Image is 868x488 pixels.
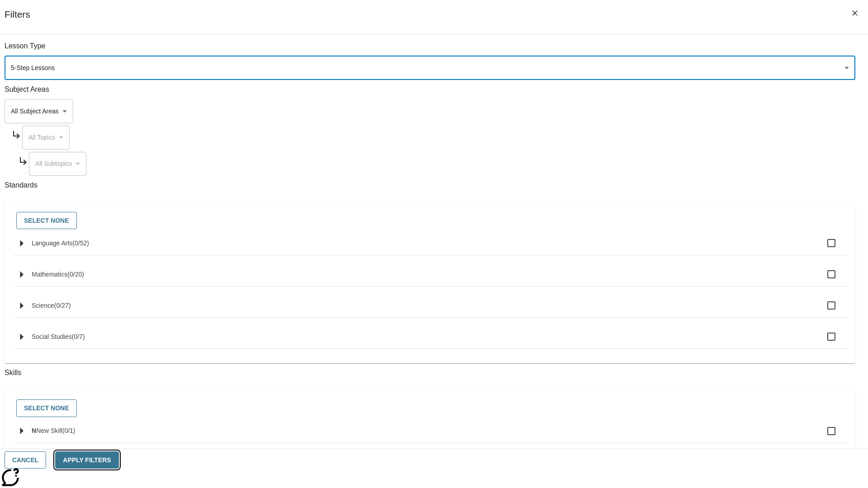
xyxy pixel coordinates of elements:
[5,451,46,469] button: Cancel
[22,126,70,150] div: Select a Subject Area
[67,271,84,278] span: 0 standards selected/20 standards in group
[32,302,54,309] span: Science
[32,333,72,340] span: Social Studies
[72,239,89,247] span: 0 standards selected/52 standards in group
[5,84,855,95] p: Subject Areas
[12,210,848,232] div: Select standards
[36,427,62,434] span: New Skill
[54,302,71,309] span: 0 standards selected/27 standards in group
[5,9,30,34] h1: Filters
[12,397,848,419] div: Select skills
[32,271,67,278] span: Mathematics
[14,231,848,356] ul: Select standards
[55,451,118,469] button: Apply Filters
[16,399,77,417] button: Select None
[29,152,86,176] div: Select a Subject Area
[5,99,73,123] div: Select a Subject Area
[5,368,855,378] p: Skills
[845,4,864,23] button: Close Filters side menu
[32,427,36,434] span: N
[16,212,77,230] button: Select None
[5,41,855,52] p: Lesson Type
[5,180,855,191] p: Standards
[72,333,85,340] span: 0 standards selected/7 standards in group
[62,427,75,434] span: 0 skills selected/1 skills in group
[32,239,72,247] span: Language Arts
[5,56,855,80] div: Select a lesson type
